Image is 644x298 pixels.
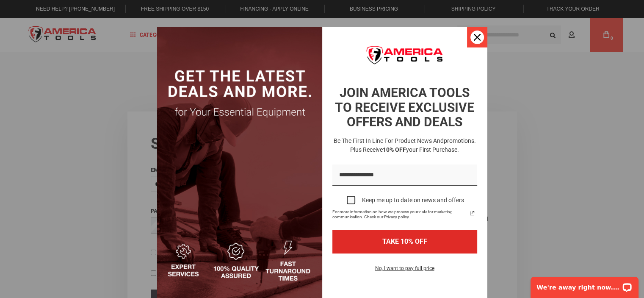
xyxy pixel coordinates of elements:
[335,85,474,129] strong: JOIN AMERICA TOOLS TO RECEIVE EXCLUSIVE OFFERS AND DEALS
[350,137,476,153] span: promotions. Plus receive your first purchase.
[467,208,477,218] a: Read our Privacy Policy
[332,164,477,186] input: Email field
[362,197,464,204] div: Keep me up to date on news and offers
[332,230,477,253] button: TAKE 10% OFF
[368,264,441,278] button: No, I want to pay full price
[383,146,406,153] strong: 10% OFF
[467,27,487,47] button: Close
[474,34,481,41] svg: close icon
[525,271,644,298] iframe: LiveChat chat widget
[467,208,477,218] svg: link icon
[331,136,479,154] h3: Be the first in line for product news and
[332,209,467,220] span: For more information on how we process your data for marketing communication. Check our Privacy p...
